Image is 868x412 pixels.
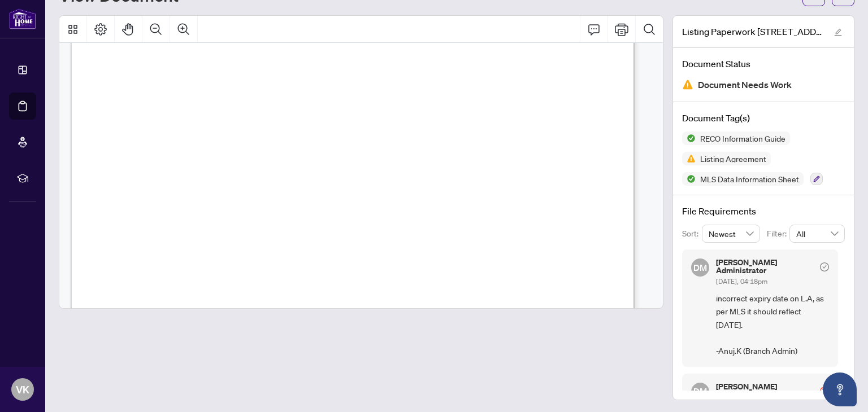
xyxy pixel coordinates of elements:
span: [DATE], 04:18pm [716,277,767,286]
h4: File Requirements [682,204,845,218]
img: Document Status [682,79,693,90]
span: RECO Information Guide [696,134,790,142]
h5: [PERSON_NAME] Administrator [716,383,815,398]
span: DM [693,385,707,398]
span: check-circle [820,262,829,271]
p: Filter: [767,227,789,240]
button: Open asap [823,372,857,406]
span: incorrect expiry date on L.A, as per MLS it should reflect [DATE]. -Anuj.K (Branch Admin) [716,292,829,358]
span: DM [693,261,707,274]
span: Listing Paperwork [STREET_ADDRESS]pdf [682,25,823,38]
h5: [PERSON_NAME] Administrator [716,258,815,274]
span: All [796,225,838,242]
span: Listing Agreement [696,155,771,163]
img: Status Icon [682,172,696,186]
span: Document Needs Work [698,77,792,93]
span: Newest [709,225,754,242]
span: stop [820,387,829,396]
img: Status Icon [682,132,696,145]
h4: Document Tag(s) [682,111,845,125]
h4: Document Status [682,57,845,71]
span: VK [16,382,29,397]
img: logo [9,8,36,29]
span: edit [834,28,842,36]
span: MLS Data Information Sheet [696,175,804,183]
img: Status Icon [682,152,696,165]
p: Sort: [682,227,702,240]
